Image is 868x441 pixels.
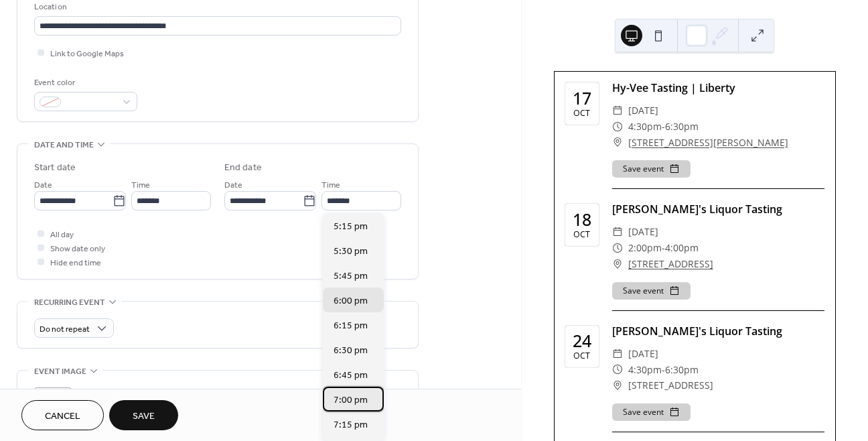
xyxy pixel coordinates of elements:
[612,346,623,362] div: ​
[628,256,713,272] a: [STREET_ADDRESS]
[334,319,368,333] span: 6:15 pm
[612,282,691,300] button: Save event
[131,178,150,192] span: Time
[612,403,691,421] button: Save event
[34,178,52,192] span: Date
[612,362,623,378] div: ​
[665,362,699,378] span: 6:30pm
[628,240,662,256] span: 2:00pm
[50,47,124,61] span: Link to Google Maps
[573,231,590,239] div: Oct
[662,119,665,135] span: -
[612,119,623,135] div: ​
[612,377,623,393] div: ​
[109,400,178,430] button: Save
[612,224,623,240] div: ​
[628,119,662,135] span: 4:30pm
[573,109,590,118] div: Oct
[573,332,591,349] div: 24
[334,344,368,358] span: 6:30 pm
[334,220,368,234] span: 5:15 pm
[334,393,368,407] span: 7:00 pm
[573,352,590,361] div: Oct
[628,224,658,240] span: [DATE]
[628,377,713,393] span: [STREET_ADDRESS]
[34,161,76,175] div: Start date
[321,178,340,192] span: Time
[34,365,86,379] span: Event image
[334,418,368,432] span: 7:15 pm
[628,135,788,151] a: [STREET_ADDRESS][PERSON_NAME]
[334,245,368,259] span: 5:30 pm
[612,201,824,217] div: [PERSON_NAME]'s Liquor Tasting
[612,323,824,339] div: [PERSON_NAME]'s Liquor Tasting
[612,80,824,96] div: Hy-Vee Tasting | Liberty
[612,160,691,178] button: Save event
[334,369,368,383] span: 6:45 pm
[334,294,368,308] span: 6:00 pm
[628,362,662,378] span: 4:30pm
[133,409,155,424] span: Save
[612,103,623,119] div: ​
[573,211,591,228] div: 18
[662,240,665,256] span: -
[612,240,623,256] div: ​
[34,76,135,90] div: Event color
[45,409,80,424] span: Cancel
[224,161,262,175] div: End date
[665,240,699,256] span: 4:00pm
[573,90,591,107] div: 17
[628,103,658,119] span: [DATE]
[50,242,105,256] span: Show date only
[665,119,699,135] span: 6:30pm
[628,346,658,362] span: [DATE]
[334,269,368,283] span: 5:45 pm
[612,256,623,272] div: ​
[50,256,101,270] span: Hide end time
[40,322,90,337] span: Do not repeat
[34,138,94,152] span: Date and time
[21,400,104,430] button: Cancel
[50,228,74,242] span: All day
[34,387,72,425] div: ;
[662,362,665,378] span: -
[224,178,242,192] span: Date
[34,296,105,310] span: Recurring event
[612,135,623,151] div: ​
